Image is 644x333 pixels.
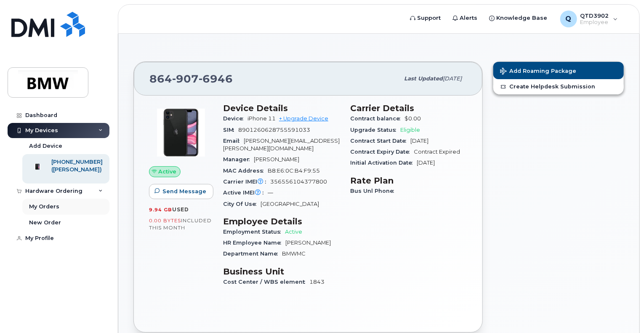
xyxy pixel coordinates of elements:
a: Create Helpdesk Submission [493,79,624,94]
span: MAC Address [223,168,268,174]
span: 907 [172,72,199,85]
span: [DATE] [417,160,435,166]
span: Eligible [400,127,420,133]
span: Active [285,229,302,235]
span: 9.94 GB [149,207,172,213]
span: [DATE] [410,138,428,144]
span: Add Roaming Package [500,68,576,76]
span: iPhone 11 [247,115,276,122]
span: Bus Unl Phone [350,188,398,194]
h3: Device Details [223,103,340,113]
span: used [172,206,189,213]
span: [GEOGRAPHIC_DATA] [261,201,319,207]
span: BMWMC [282,250,306,257]
span: $0.00 [404,115,421,122]
h3: Business Unit [223,266,340,277]
span: Upgrade Status [350,127,400,133]
h3: Employee Details [223,216,340,226]
span: Active IMEI [223,189,268,196]
span: Employment Status [223,229,285,235]
button: Add Roaming Package [493,62,624,79]
span: [PERSON_NAME] [254,156,299,163]
span: Contract Expired [414,149,460,155]
span: — [268,189,273,196]
span: Device [223,115,247,122]
span: Carrier IMEI [223,178,270,185]
span: Contract balance [350,115,404,122]
span: 8901260628755591033 [238,127,310,133]
button: Send Message [149,184,213,199]
iframe: Messenger Launcher [607,296,638,327]
span: SIM [223,127,238,133]
span: [PERSON_NAME][EMAIL_ADDRESS][PERSON_NAME][DOMAIN_NAME] [223,138,340,152]
h3: Rate Plan [350,176,467,186]
span: B8:E6:0C:B4:F9:55 [268,168,320,174]
span: Last updated [404,75,443,82]
span: Initial Activation Date [350,160,417,166]
span: Email [223,138,244,144]
img: iPhone_11.jpg [156,107,206,158]
span: 0.00 Bytes [149,218,181,224]
h3: Carrier Details [350,103,467,113]
span: 864 [149,72,233,85]
span: Cost Center / WBS element [223,279,309,285]
span: Manager [223,156,254,163]
span: HR Employee Name [223,240,285,246]
span: Contract Start Date [350,138,410,144]
span: [DATE] [443,75,462,82]
span: [PERSON_NAME] [285,240,331,246]
span: 356556104377800 [270,178,327,185]
span: Contract Expiry Date [350,149,414,155]
span: 6946 [199,72,233,85]
span: City Of Use [223,201,261,207]
span: Active [159,168,177,176]
a: + Upgrade Device [279,115,328,122]
span: Send Message [162,187,206,195]
span: Department Name [223,250,282,257]
span: 1843 [309,279,325,285]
